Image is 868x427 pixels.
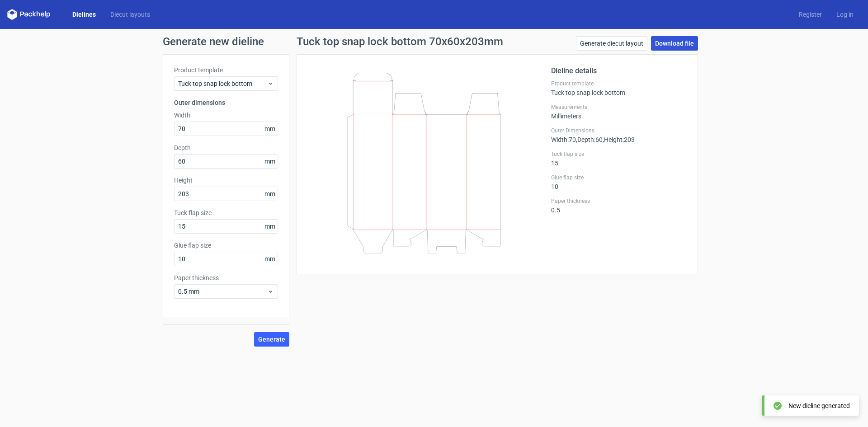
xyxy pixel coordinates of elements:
[262,252,278,266] span: mm
[551,150,687,167] div: 15
[551,136,576,143] span: Width : 70
[174,273,278,282] label: Paper thickness
[163,36,705,47] h1: Generate new dieline
[788,401,850,410] div: New dieline generated
[174,143,278,152] label: Depth
[174,66,278,75] label: Product template
[551,197,687,214] div: 0.5
[65,10,103,19] a: Dielines
[603,136,635,143] span: , Height : 203
[551,174,687,190] div: 10
[178,79,267,88] span: Tuck top snap lock bottom
[551,174,687,181] label: Glue flap size
[297,36,503,47] h1: Tuck top snap lock bottom 70x60x203mm
[254,332,289,347] button: Generate
[551,103,687,120] div: Millimeters
[551,103,687,111] label: Measurements
[551,150,687,158] label: Tuck flap size
[103,10,157,19] a: Diecut layouts
[262,122,278,136] span: mm
[651,36,698,51] a: Download file
[576,136,603,143] span: , Depth : 60
[576,36,647,51] a: Generate diecut layout
[174,208,278,217] label: Tuck flap size
[551,80,687,96] div: Tuck top snap lock bottom
[178,287,267,296] span: 0.5 mm
[551,80,687,87] label: Product template
[174,98,278,107] h3: Outer dimensions
[829,10,861,19] a: Log in
[551,127,687,134] label: Outer Dimensions
[262,187,278,201] span: mm
[551,66,687,76] h2: Dieline details
[262,155,278,168] span: mm
[258,336,285,343] span: Generate
[551,197,687,205] label: Paper thickness
[174,176,278,185] label: Height
[262,220,278,233] span: mm
[174,241,278,250] label: Glue flap size
[174,111,278,120] label: Width
[792,10,829,19] a: Register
